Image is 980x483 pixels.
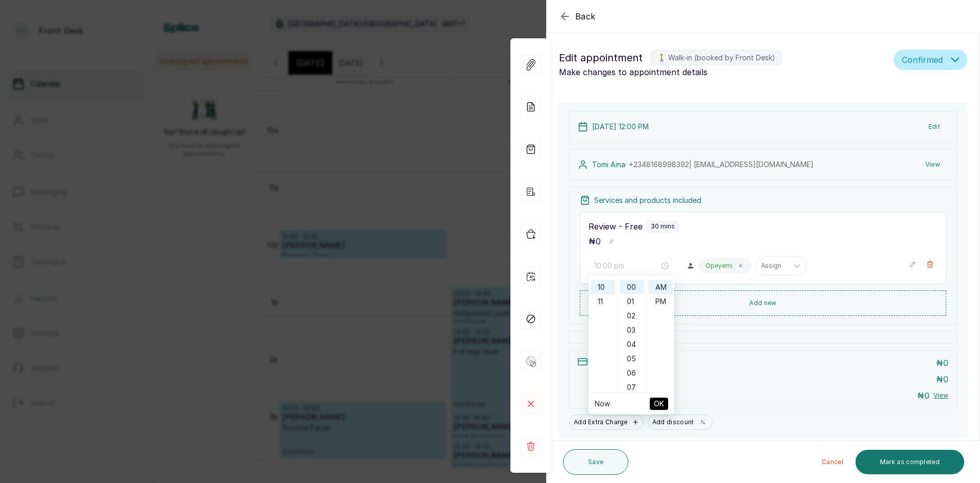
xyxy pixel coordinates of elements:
button: OK [650,398,668,410]
div: 03 [620,323,644,337]
button: Save [563,449,628,475]
p: Opeyemi [705,262,732,270]
button: Add new [580,290,946,316]
button: View [934,392,948,400]
p: Services and products included [594,195,701,205]
div: 11 [591,294,615,309]
div: 05 [620,352,644,366]
button: Mark as completed [855,450,964,474]
p: Make changes to appointment details [559,66,890,78]
div: 02 [620,309,644,323]
p: ₦ [936,373,948,385]
span: +234 8168998392 | [EMAIL_ADDRESS][DOMAIN_NAME] [629,160,814,169]
a: Now [595,399,610,408]
span: Confirmed [902,54,943,66]
button: Confirmed [894,50,967,70]
button: View [917,155,948,174]
div: 10 [591,280,615,294]
div: 00 [620,280,644,294]
p: [DATE] 12:00 PM [592,122,649,132]
span: OK [654,394,664,413]
span: 0 [596,236,601,246]
button: Add discount [648,415,713,430]
span: 0 [943,358,948,368]
span: 0 [943,374,948,384]
button: Edit [920,118,948,136]
button: Back [559,10,596,22]
input: Select time [594,260,659,271]
span: 0 [924,390,929,401]
div: PM [648,294,673,309]
p: ₦ [936,357,948,369]
p: Tomi Aina · [592,159,814,170]
span: Edit appointment [559,50,643,66]
p: Review - Free [589,220,643,233]
label: 🚶 Walk-in (booked by Front Desk) [651,50,782,65]
p: ₦ [917,389,929,402]
span: Back [575,10,596,22]
div: 04 [620,337,644,352]
div: AM [648,280,673,294]
button: Add Extra Charge [569,415,644,430]
p: ₦ [589,235,601,247]
div: 06 [620,366,644,380]
p: 30 mins [651,222,675,231]
div: 07 [620,380,644,395]
button: Cancel [814,450,851,474]
div: 01 [620,294,644,309]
